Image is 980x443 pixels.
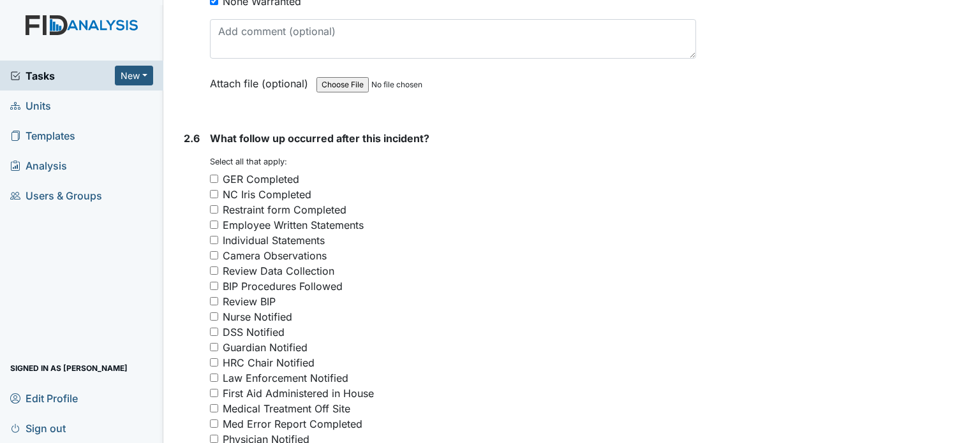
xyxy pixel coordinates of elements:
input: Physician Notified [210,435,218,443]
input: DSS Notified [210,328,218,336]
input: Guardian Notified [210,343,218,351]
input: GER Completed [210,175,218,183]
input: Review BIP [210,297,218,305]
label: Attach file (optional) [210,69,313,91]
span: What follow up occurred after this incident? [210,132,429,145]
div: Medical Treatment Off Site [223,401,350,416]
div: NC Iris Completed [223,187,311,202]
input: Restraint form Completed [210,205,218,214]
input: NC Iris Completed [210,190,218,198]
a: Tasks [10,68,115,84]
div: GER Completed [223,171,299,187]
input: Med Error Report Completed [210,419,218,428]
input: Camera Observations [210,251,218,259]
div: Review BIP [223,294,276,309]
div: HRC Chair Notified [223,355,315,370]
div: Camera Observations [223,248,327,263]
div: DSS Notified [223,324,285,340]
div: Med Error Report Completed [223,416,362,432]
input: Review Data Collection [210,266,218,275]
div: Individual Statements [223,233,325,248]
input: Law Enforcement Notified [210,374,218,382]
div: Restraint form Completed [223,202,346,217]
input: Employee Written Statements [210,221,218,229]
div: Law Enforcement Notified [223,370,348,386]
input: BIP Procedures Followed [210,282,218,290]
div: Nurse Notified [223,309,292,324]
div: BIP Procedures Followed [223,279,343,294]
span: Analysis [10,156,67,175]
span: Templates [10,126,75,145]
span: Units [10,96,51,115]
input: Medical Treatment Off Site [210,404,218,412]
input: HRC Chair Notified [210,358,218,367]
button: New [115,66,153,85]
input: Individual Statements [210,236,218,244]
input: Nurse Notified [210,312,218,321]
label: 2.6 [184,131,200,146]
div: Employee Written Statements [223,217,364,233]
div: Review Data Collection [223,263,334,279]
input: First Aid Administered in House [210,389,218,397]
small: Select all that apply: [210,157,287,166]
div: Guardian Notified [223,340,308,355]
span: Sign out [10,418,66,438]
span: Edit Profile [10,388,78,408]
span: Signed in as [PERSON_NAME] [10,358,128,378]
span: Users & Groups [10,185,102,205]
div: First Aid Administered in House [223,386,374,401]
